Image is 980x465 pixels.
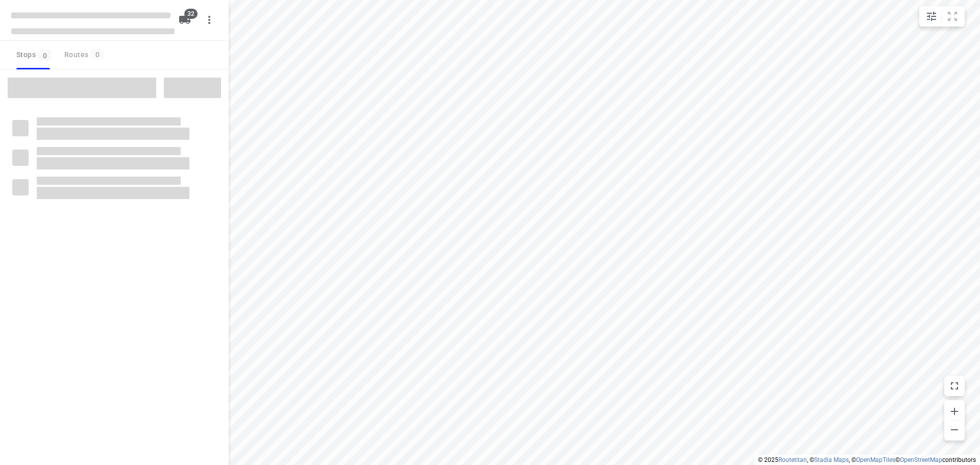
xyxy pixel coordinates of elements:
[758,456,976,463] li: © 2025 , © , © © contributors
[856,456,895,463] a: OpenMapTiles
[814,456,849,463] a: Stadia Maps
[921,6,942,27] button: Map settings
[919,6,965,27] div: small contained button group
[778,456,807,463] a: Routetitan
[900,456,942,463] a: OpenStreetMap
